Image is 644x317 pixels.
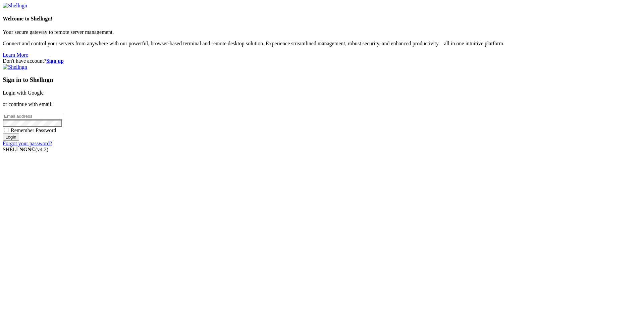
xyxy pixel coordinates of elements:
a: Login with Google [3,90,44,96]
b: NGN [19,147,32,152]
a: Forgot your password? [3,141,52,146]
input: Email address [3,113,62,120]
div: Don't have account? [3,58,641,64]
h3: Sign in to Shellngn [3,76,641,84]
h4: Welcome to Shellngn! [3,16,641,22]
span: Remember Password [11,127,56,133]
a: Learn More [3,52,28,58]
img: Shellngn [3,3,27,9]
img: Shellngn [3,64,27,70]
p: or continue with email: [3,101,641,107]
span: SHELL © [3,147,48,152]
p: Your secure gateway to remote server management. [3,29,641,35]
span: 4.2.0 [36,147,49,152]
p: Connect and control your servers from anywhere with our powerful, browser-based terminal and remo... [3,41,641,47]
input: Remember Password [4,128,8,132]
input: Login [3,134,19,141]
a: Sign up [46,58,64,64]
